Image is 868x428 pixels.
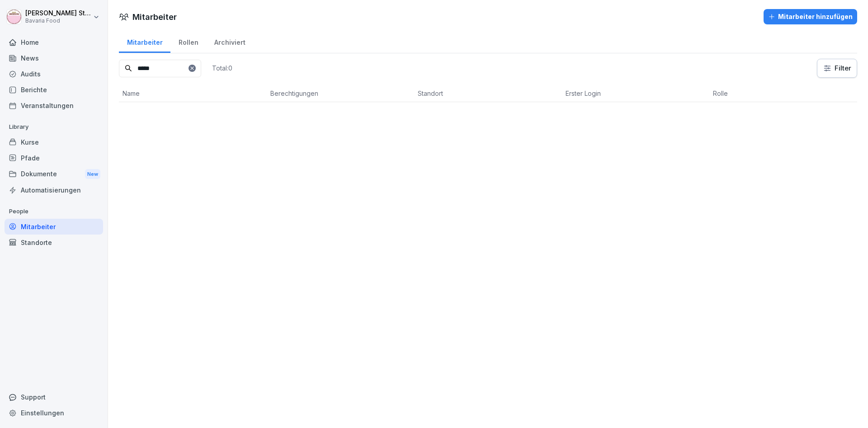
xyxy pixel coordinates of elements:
p: Total: 0 [212,64,232,72]
p: People [5,204,103,219]
a: Rollen [170,30,206,53]
div: New [85,169,100,179]
a: Einstellungen [5,405,103,421]
a: Audits [5,66,103,82]
th: Rolle [709,85,857,102]
a: Mitarbeiter [119,30,170,53]
a: Mitarbeiter [5,219,103,235]
div: Dokumente [5,166,103,183]
p: Bavaria Food [25,18,91,24]
a: Pfade [5,150,103,166]
th: Standort [414,85,562,102]
button: Mitarbeiter hinzufügen [764,9,857,24]
div: Filter [823,64,851,73]
h1: Mitarbeiter [132,11,177,23]
div: Mitarbeiter hinzufügen [768,12,853,22]
div: Support [5,389,103,405]
button: Filter [817,59,857,77]
a: DokumenteNew [5,166,103,183]
th: Name [119,85,267,102]
a: Standorte [5,235,103,250]
a: Automatisierungen [5,182,103,198]
th: Berechtigungen [267,85,415,102]
p: Library [5,120,103,134]
a: News [5,50,103,66]
a: Kurse [5,134,103,150]
th: Erster Login [562,85,710,102]
a: Berichte [5,82,103,98]
p: [PERSON_NAME] Stöhr [25,9,91,17]
a: Veranstaltungen [5,98,103,113]
a: Home [5,34,103,50]
a: Archiviert [206,30,253,53]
